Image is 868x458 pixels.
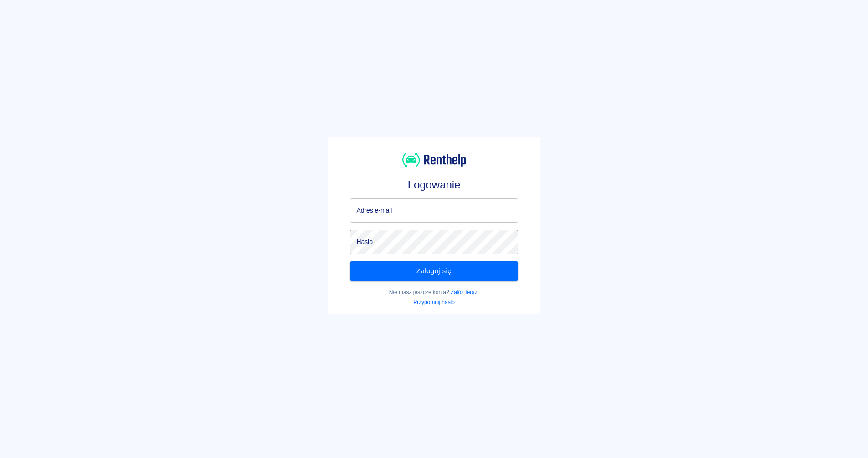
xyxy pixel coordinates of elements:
a: Przypomnij hasło [413,299,455,305]
p: Nie masz jeszcze konta? [350,288,518,296]
button: Zaloguj się [350,261,518,280]
img: Renthelp logo [402,152,466,168]
a: Załóż teraz! [451,289,479,295]
h3: Logowanie [350,178,518,191]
